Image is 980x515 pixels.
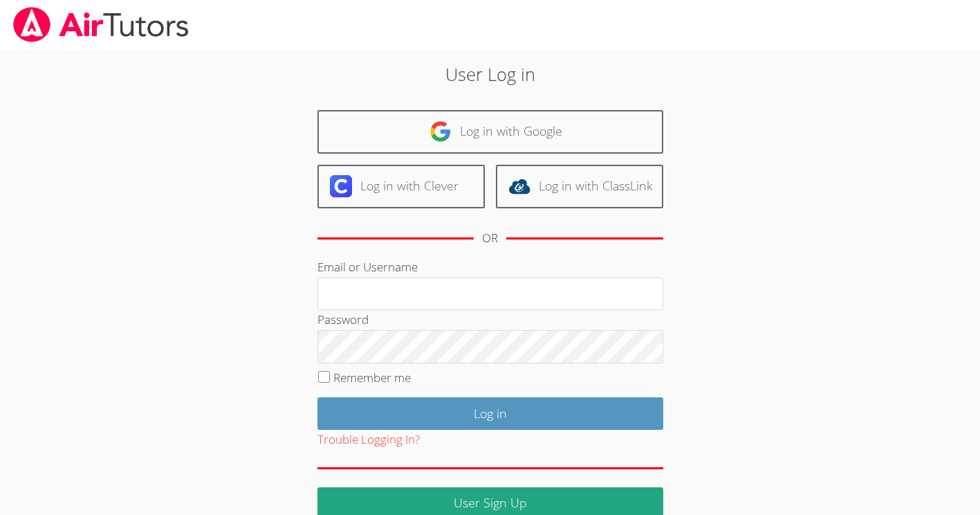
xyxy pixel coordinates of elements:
img: airtutors_banner-c4298cdbf04f3fff15de1276eac7730deb9818008684d7c2e4769d2f7ddbe033.png [12,7,190,42]
button: Trouble Logging In? [317,430,420,450]
label: Remember me [333,370,411,386]
img: google-logo-50288ca7cdecda66e5e0955fdab243c47b7ad437acaf1139b6f446037453330a.svg [429,120,452,143]
h2: User Log in [225,61,755,87]
a: Log in with ClassLink [496,165,663,208]
a: Log in with Google [317,110,663,154]
label: Password [317,311,369,327]
div: OR [482,228,498,249]
label: Email or Username [317,259,418,275]
img: classlink-logo-d6bb404cc1216ec64c9a2012d9dc4662098be43eaf13dc465df04b49fa7ab582.svg [508,175,530,197]
img: clever-logo-6eab21bc6e7a338710f1a6ff85c0baf02591cd810cc4098c63d3a4b26e2feb20.svg [330,175,352,197]
a: Log in with Clever [317,165,485,208]
input: Log in [317,397,663,430]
